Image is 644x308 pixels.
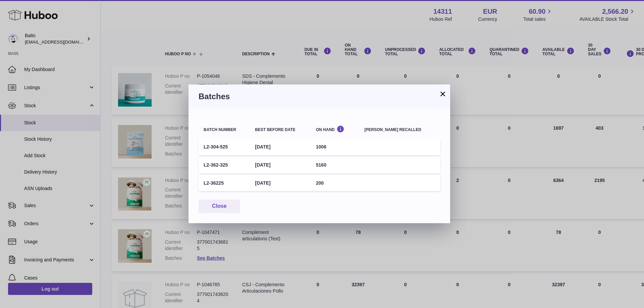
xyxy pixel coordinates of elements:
[250,139,311,155] td: [DATE]
[199,139,250,155] td: L2-304-525
[311,157,360,173] td: 5160
[204,128,245,132] div: Batch number
[199,175,250,191] td: L2-36225
[255,128,306,132] div: Best before date
[311,175,360,191] td: 200
[199,157,250,173] td: L2-362-325
[250,175,311,191] td: [DATE]
[365,128,435,132] div: [PERSON_NAME] recalled
[316,125,355,132] div: On Hand
[199,91,440,102] h3: Batches
[199,199,240,213] button: Close
[311,139,360,155] td: 1006
[439,90,447,98] button: ×
[250,157,311,173] td: [DATE]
